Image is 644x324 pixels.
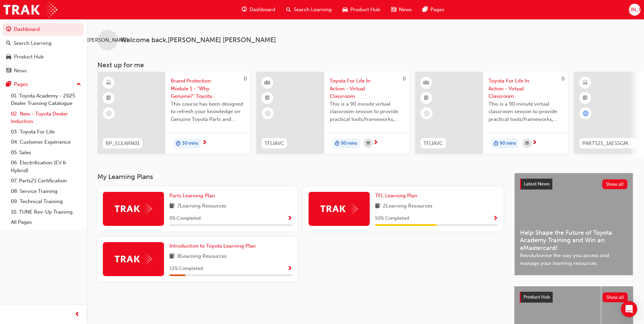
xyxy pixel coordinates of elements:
a: TFL Learning Plan [375,192,420,200]
a: pages-iconPages [417,3,450,17]
span: Welcome back , [PERSON_NAME] [PERSON_NAME] [121,36,276,44]
span: 90 mins [500,140,516,147]
div: Open Intercom Messenger [621,301,637,317]
a: search-iconSearch Learning [281,3,337,17]
span: 0 [403,76,406,82]
span: 0 % Completed [169,215,201,222]
img: Trak [115,254,152,264]
span: up-icon [76,80,81,89]
span: Dashboard [250,6,275,14]
span: learningResourceType_INSTRUCTOR_LED-icon [265,78,270,87]
span: Pages [430,6,444,14]
h3: Next up for me [87,61,644,69]
span: search-icon [286,5,291,14]
span: book-icon [375,202,380,211]
span: Introduction to Toyota Learning Plan [169,243,256,249]
a: 08. Service Training [8,186,84,197]
span: Show Progress [493,216,498,222]
a: All Pages [8,217,84,228]
a: 09. Technical Training [8,196,84,207]
span: calendar-icon [526,139,529,148]
span: duration-icon [176,139,181,148]
span: 2 Learning Resources [383,202,433,211]
span: learningResourceType_ELEARNING-icon [106,78,111,87]
span: News [399,6,412,14]
span: Product Hub [350,6,380,14]
a: car-iconProduct Hub [337,3,386,17]
a: 04. Customer Experience [8,137,84,147]
span: 13 % Completed [169,265,203,273]
span: 8 Learning Resources [177,252,227,261]
button: [PERSON_NAME] [629,4,641,16]
span: This is a 90 minute virtual classroom session to provide practical tools/frameworks, behaviours a... [330,100,404,123]
span: booktick-icon [424,94,429,103]
span: Show Progress [287,266,292,272]
span: PARTS21_1AESSGM_0321_EL [582,140,634,147]
span: 7 Learning Resources [177,202,226,211]
img: Trak [115,203,152,214]
a: Parts Learning Plan [169,192,218,200]
span: next-icon [532,140,537,146]
span: guage-icon [242,5,247,14]
a: 10. TUNE Rev-Up Training [8,207,84,217]
span: learningResourceType_INSTRUCTOR_LED-icon [424,78,429,87]
span: BP_ELEARN01 [106,140,140,147]
span: 30 mins [182,140,198,147]
span: booktick-icon [106,94,111,103]
a: Search Learning [3,37,84,50]
a: Product HubShow all [520,292,628,303]
span: TFL Learning Plan [375,193,417,199]
span: guage-icon [6,26,11,33]
div: Product Hub [14,53,44,61]
img: Trak [3,2,57,17]
a: Latest NewsShow allHelp Shape the Future of Toyota Academy Training and Win an eMastercard!Revolu... [514,173,633,275]
button: Show Progress [493,214,498,223]
div: Search Learning [14,39,52,47]
a: 0TFLIAVCToyota For Life In Action - Virtual ClassroomThis is a 90 minute virtual classroom sessio... [415,72,568,154]
span: news-icon [391,5,396,14]
span: Brand Protection Module 1 - "Why Genuine?" Toyota Genuine Parts and Accessories [171,77,245,100]
span: news-icon [6,68,11,74]
a: 0BP_ELEARN01Brand Protection Module 1 - "Why Genuine?" Toyota Genuine Parts and AccessoriesThis c... [97,72,250,154]
span: Revolutionise the way you access and manage your learning resources. [520,252,627,267]
span: prev-icon [75,310,80,319]
span: book-icon [169,202,174,211]
span: learningRecordVerb_NONE-icon [265,110,271,116]
span: Help Shape the Future of Toyota Academy Training and Win an eMastercard! [520,229,627,252]
a: 06. Electrification (EV & Hybrid) [8,158,84,176]
a: 01. Toyota Academy - 2025 Dealer Training Catalogue [8,91,84,109]
span: pages-icon [423,5,428,14]
span: 0 [244,76,247,82]
button: DashboardSearch LearningProduct HubNews [3,22,84,78]
span: 50 % Completed [375,215,409,222]
a: News [3,65,84,77]
span: car-icon [6,54,11,60]
span: Search Learning [294,6,332,14]
span: This is a 90 minute virtual classroom session to provide practical tools/frameworks, behaviours a... [489,100,563,123]
button: Show Progress [287,214,292,223]
span: This course has been designed to refresh your knowledge on Genuine Toyota Parts and Accessories s... [171,100,245,123]
span: duration-icon [335,139,339,148]
a: Product Hub [3,51,84,63]
a: Introduction to Toyota Learning Plan [169,242,258,250]
span: learningRecordVerb_NONE-icon [424,110,430,116]
span: Toyota For Life In Action - Virtual Classroom [489,77,563,100]
span: Show Progress [287,216,292,222]
button: Show Progress [287,265,292,273]
span: TFLIAVC [423,140,443,147]
a: 03. Toyota For Life [8,127,84,137]
h3: My Learning Plans [97,173,503,181]
a: 05. Sales [8,147,84,158]
a: Latest NewsShow all [520,179,627,190]
span: Toyota For Life In Action - Virtual Classroom [330,77,404,100]
span: learningRecordVerb_ATTEMPT-icon [583,110,589,116]
a: Dashboard [3,23,84,36]
span: next-icon [202,140,207,146]
span: booktick-icon [583,94,588,103]
button: Pages [3,78,84,91]
img: Trak [320,203,358,214]
span: Latest News [524,181,550,187]
button: Show all [603,292,628,302]
a: 0TFLIAVCToyota For Life In Action - Virtual ClassroomThis is a 90 minute virtual classroom sessio... [256,72,409,154]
